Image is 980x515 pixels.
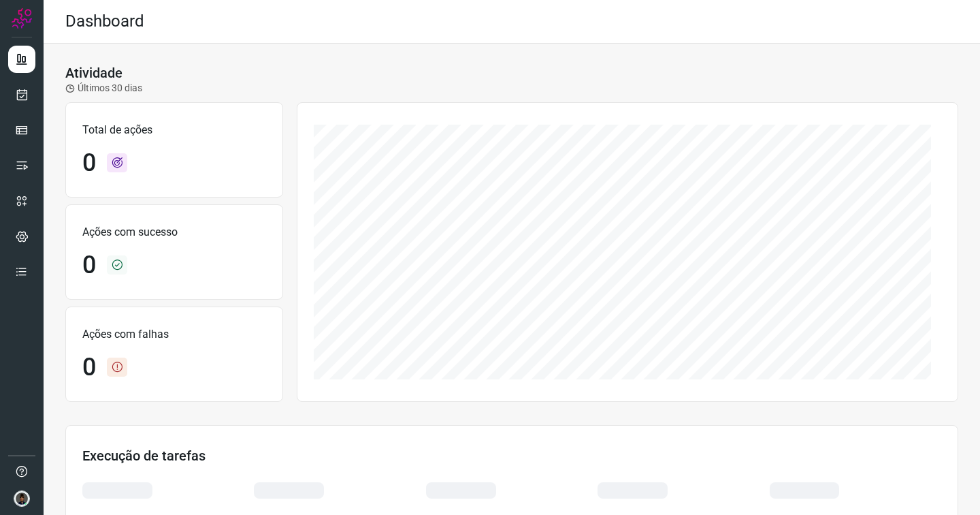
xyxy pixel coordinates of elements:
[82,448,941,464] h3: Execução de tarefas
[82,251,96,280] h1: 0
[14,490,30,507] img: d44150f10045ac5288e451a80f22ca79.png
[12,8,32,29] img: Logo
[65,12,144,31] h2: Dashboard
[65,65,122,81] h3: Atividade
[82,326,266,343] p: Ações com falhas
[82,122,266,138] p: Total de ações
[82,149,96,178] h1: 0
[65,81,142,95] p: Últimos 30 dias
[82,353,96,382] h1: 0
[82,224,266,240] p: Ações com sucesso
